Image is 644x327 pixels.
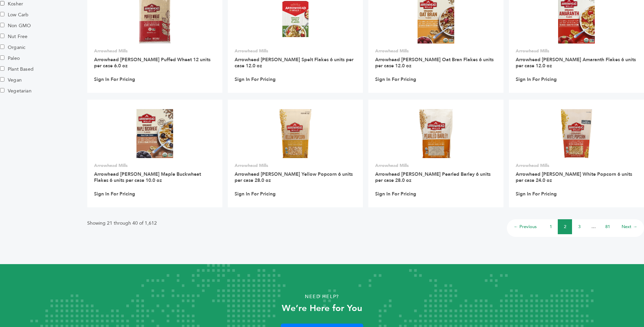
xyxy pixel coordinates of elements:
img: Arrowhead Mills Maple Buckwheat Flakes 6 units per case 10.0 oz [136,109,173,158]
p: Arrowhead Mills [516,48,637,54]
p: Arrowhead Mills [516,162,637,169]
strong: We’re Here for You [282,302,362,314]
a: Sign In For Pricing [375,191,416,197]
a: 3 [578,224,581,230]
a: Sign In For Pricing [516,76,557,83]
p: Arrowhead Mills [94,162,216,169]
a: 2 [564,224,566,230]
p: Showing 21 through 40 of 1,612 [87,219,157,227]
p: Arrowhead Mills [375,48,497,54]
img: Arrowhead Mills White Popcorn 6 units per case 24.0 oz [561,109,592,158]
a: Sign In For Pricing [94,191,135,197]
a: Arrowhead [PERSON_NAME] Spelt Flakes 6 units per case 12.0 oz [235,56,353,69]
a: Next → [622,224,637,230]
a: Sign In For Pricing [235,191,276,197]
img: Arrowhead Mills Pearled Barley 6 units per case 28.0 oz [419,109,453,158]
a: 81 [605,224,610,230]
a: Arrowhead [PERSON_NAME] Pearled Barley 6 units per case 28.0 oz [375,171,491,184]
a: Sign In For Pricing [235,76,276,83]
li: … [586,219,601,234]
p: Arrowhead Mills [375,162,497,169]
p: Arrowhead Mills [235,48,356,54]
a: Sign In For Pricing [516,191,557,197]
a: Sign In For Pricing [375,76,416,83]
a: ← Previous [514,224,537,230]
a: 1 [550,224,552,230]
a: Arrowhead [PERSON_NAME] Oat Bran Flakes 6 units per case 12.0 oz [375,56,494,69]
a: Arrowhead [PERSON_NAME] Puffed Wheat 12 units per case 6.0 oz [94,56,210,69]
p: Need Help? [32,292,612,302]
a: Arrowhead [PERSON_NAME] Amaranth Flakes 6 units per case 12.0 oz [516,56,636,69]
a: Arrowhead [PERSON_NAME] White Popcorn 6 units per case 24.0 oz [516,171,632,184]
a: Sign In For Pricing [94,76,135,83]
p: Arrowhead Mills [235,162,356,169]
img: Arrowhead Mills Yellow Popcorn 6 units per case 28.0 oz [279,109,311,158]
p: Arrowhead Mills [94,48,216,54]
a: Arrowhead [PERSON_NAME] Maple Buckwheat Flakes 6 units per case 10.0 oz [94,171,201,184]
a: Arrowhead [PERSON_NAME] Yellow Popcorn 6 units per case 28.0 oz [235,171,353,184]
